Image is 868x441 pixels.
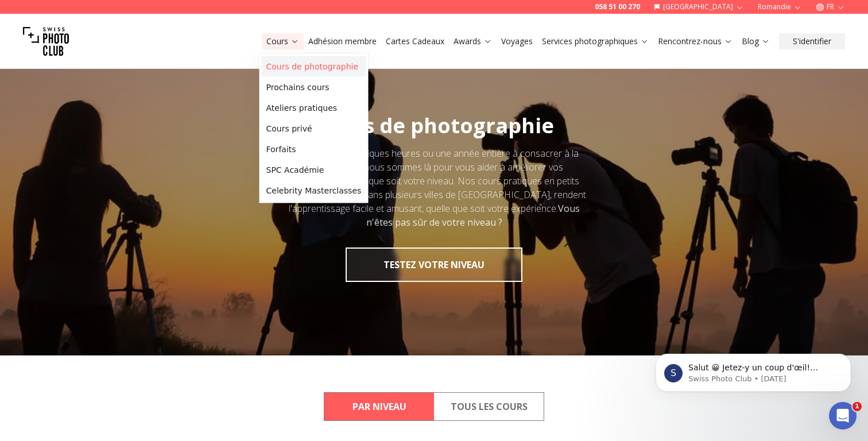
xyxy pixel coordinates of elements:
a: Voyages [501,36,533,47]
button: Voyages [497,33,537,49]
div: Profile image for Swiss Photo Club [26,83,44,101]
div: Que vous ayez quelques heures ou une année entière à consacrer à la photographie, nous sommes là ... [278,146,590,229]
a: Blog [742,36,770,47]
img: Swiss photo club [23,18,69,64]
a: 058 51 00 270 [595,2,640,11]
span: 1 [852,402,862,411]
a: Rencontrez-nous [658,36,733,47]
button: Blog [737,33,774,49]
button: Awards [449,33,497,49]
button: Services photographiques [537,33,653,49]
a: Services photographiques [542,36,649,47]
a: Ateliers pratiques [262,98,366,118]
div: message notification from Swiss Photo Club, 4w ago. Salut 😀 Jetez-y un coup d'œil! contactez-nous... [17,72,212,110]
a: Prochains cours [262,77,366,98]
a: Celebrity Masterclasses [262,180,366,201]
button: Cartes Cadeaux [381,33,449,49]
a: Cours [266,36,299,47]
a: Adhésion membre [308,36,377,47]
button: All Courses [434,393,544,420]
a: Cartes Cadeaux [386,36,444,47]
a: Forfaits [262,139,366,160]
p: Message from Swiss Photo Club, sent 4w ago [50,92,198,103]
span: Cours de photographie [314,111,554,140]
iframe: Intercom live chat [829,402,857,430]
button: Rencontrez-nous [653,33,737,49]
button: S'identifier [779,33,845,49]
iframe: Intercom notifications message [638,281,868,410]
a: SPC Académie [262,160,366,180]
a: Cours privé [262,118,366,139]
a: Awards [454,36,492,47]
button: By Level [324,393,434,420]
button: TESTEZ VOTRE NIVEAU [346,247,522,282]
div: Course filter [324,392,544,421]
a: Cours de photographie [262,56,366,77]
button: Adhésion membre [304,33,381,49]
p: Salut 😀 Jetez-y un coup d'œil! contactez-nous pour plus d'informations. [50,81,198,92]
button: Cours [262,33,304,49]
